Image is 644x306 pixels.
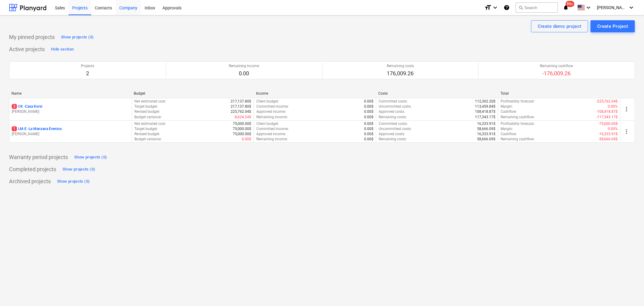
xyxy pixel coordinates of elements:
[364,126,373,132] p: 0.00$
[501,99,535,104] p: Profitability forecast :
[229,63,259,69] p: Remaining income
[596,109,618,114] p: -108,418.87$
[12,104,42,109] p: CK - Casa Korsi
[231,104,251,109] p: 217,137.80$
[596,99,618,104] p: -225,762.04$
[134,104,158,109] p: Target budget :
[501,132,517,137] p: Cashflow :
[623,128,630,135] span: more_vert
[475,99,495,104] p: 112,302.20$
[501,91,618,96] div: Total
[134,132,160,137] p: Revised budget :
[504,4,510,11] i: Knowledge base
[364,137,373,142] p: 0.00$
[518,5,523,10] span: search
[614,277,644,306] iframe: Chat Widget
[59,32,95,42] button: Show projects (0)
[477,126,495,132] p: 58,666.09$
[477,132,495,137] p: 16,333.91$
[234,115,251,120] p: -8,624.24$
[379,132,405,137] p: Approved costs :
[540,63,573,69] p: Remaining cashflow
[598,137,618,142] p: -58,666.09$
[563,4,569,11] i: notifications
[256,91,373,96] div: Income
[379,99,408,104] p: Committed costs :
[9,178,51,185] p: Archived projects
[9,46,45,53] p: Active projects
[134,91,251,96] div: Budget
[364,132,373,137] p: 0.00$
[11,91,129,96] div: Name
[12,126,62,132] p: LM-E - La Manzana Eventos
[585,4,592,11] i: keyboard_arrow_down
[134,99,166,104] p: Net estimated cost :
[256,115,288,120] p: Remaining income :
[591,20,635,32] button: Create Project
[364,104,373,109] p: 0.00$
[475,109,495,114] p: 108,418.87$
[378,91,496,96] div: Costs
[364,99,373,104] p: 0.00$
[9,166,56,173] p: Completed projects
[73,152,108,162] button: Show projects (0)
[379,104,412,109] p: Uncommitted costs :
[540,70,573,77] p: -176,009.26
[134,137,162,142] p: Budget variance :
[379,137,407,142] p: Remaining costs :
[12,132,129,137] p: [PERSON_NAME]
[597,5,627,10] span: [PERSON_NAME]
[475,104,495,109] p: 113,459.84$
[501,126,513,132] p: Margin :
[379,121,408,126] p: Committed costs :
[596,115,618,120] p: -117,343.17$
[379,126,412,132] p: Uncommitted costs :
[364,115,373,120] p: 0.00$
[57,178,90,185] div: Show projects (0)
[531,20,588,32] button: Create demo project
[608,126,618,132] p: 0.00%
[134,126,158,132] p: Target budget :
[242,137,251,142] p: 0.00$
[12,126,129,137] div: 1LM-E -La Manzana Eventos[PERSON_NAME]
[379,109,405,114] p: Approved costs :
[256,109,286,114] p: Approved income :
[12,104,129,114] div: 3CK -Casa Korsi[PERSON_NAME]
[12,126,17,131] span: 1
[501,104,513,109] p: Margin :
[608,104,618,109] p: 0.00%
[134,115,162,120] p: Budget variance :
[61,164,97,174] button: Show projects (0)
[364,109,373,114] p: 0.00$
[256,104,289,109] p: Committed income :
[623,106,630,113] span: more_vert
[501,137,535,142] p: Remaining cashflow :
[379,115,407,120] p: Remaining costs :
[501,115,535,120] p: Remaining cashflow :
[516,2,558,13] button: Search
[598,121,618,126] p: -75,000.00$
[598,132,618,137] p: -16,333.91$
[256,137,288,142] p: Remaining income :
[477,137,495,142] p: 58,666.09$
[256,126,289,132] p: Committed income :
[9,154,68,161] p: Warranty period projects
[256,132,286,137] p: Approved income :
[62,166,95,173] div: Show projects (0)
[566,1,575,7] span: 99+
[475,115,495,120] p: 117,343.17$
[538,22,582,30] div: Create demo project
[74,154,107,161] div: Show projects (0)
[12,109,129,114] p: [PERSON_NAME]
[256,99,279,104] p: Client budget :
[61,34,94,41] div: Show projects (0)
[51,46,74,53] div: Hide section
[134,109,160,114] p: Revised budget :
[501,121,535,126] p: Profitability forecast :
[9,34,55,41] p: My pinned projects
[81,63,94,69] p: Projects
[56,177,91,186] button: Show projects (0)
[501,109,517,114] p: Cashflow :
[256,121,279,126] p: Client budget :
